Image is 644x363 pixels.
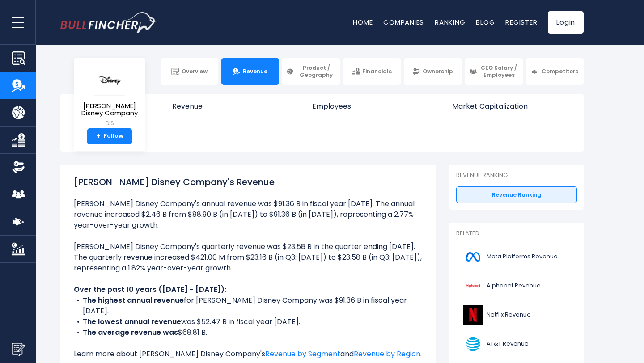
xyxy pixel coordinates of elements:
[12,160,25,174] img: Ownership
[74,295,423,317] li: for [PERSON_NAME] Disney Company was $91.36 B in fiscal year [DATE].
[462,305,484,325] img: NFLX logo
[456,230,577,237] p: Related
[312,102,433,110] span: Employees
[74,175,423,189] h1: [PERSON_NAME] Disney Company's Revenue
[81,119,138,127] small: DIS
[505,17,537,27] a: Register
[182,68,208,75] span: Overview
[476,17,495,27] a: Blog
[243,68,267,75] span: Revenue
[456,274,577,298] a: Alphabet Revenue
[83,295,184,305] b: The highest annual revenue
[172,102,294,110] span: Revenue
[343,58,401,85] a: Financials
[362,68,392,75] span: Financials
[265,349,340,359] a: Revenue by Segment
[456,186,577,203] a: Revenue Ranking
[297,64,336,78] span: Product / Geography
[462,276,484,296] img: GOOGL logo
[74,241,423,274] li: [PERSON_NAME] Disney Company's quarterly revenue was $23.58 B in the quarter ending [DATE]. The q...
[163,94,303,126] a: Revenue
[383,17,424,27] a: Companies
[462,247,484,267] img: META logo
[548,11,584,34] a: Login
[83,317,181,327] b: The lowest annual revenue
[542,68,578,75] span: Competitors
[282,58,340,85] a: Product / Geography
[462,334,484,354] img: T logo
[60,12,157,33] a: Go to homepage
[456,172,577,179] p: Revenue Ranking
[96,132,101,140] strong: +
[161,58,218,85] a: Overview
[221,58,279,85] a: Revenue
[404,58,462,85] a: Ownership
[354,349,420,359] a: Revenue by Region
[74,198,423,231] li: [PERSON_NAME] Disney Company's annual revenue was $91.36 B in fiscal year [DATE]. The annual reve...
[60,12,157,33] img: bullfincher logo
[456,245,577,269] a: Meta Platforms Revenue
[353,17,373,27] a: Home
[74,284,226,295] b: Over the past 10 years ([DATE] - [DATE]):
[443,94,583,126] a: Market Capitalization
[479,64,519,78] span: CEO Salary / Employees
[74,327,423,338] li: $68.81 B.
[456,332,577,356] a: AT&T Revenue
[80,65,139,128] a: [PERSON_NAME] Disney Company DIS
[526,58,584,85] a: Competitors
[74,317,423,327] li: was $52.47 B in fiscal year [DATE].
[83,327,178,338] b: The average revenue was
[456,303,577,327] a: Netflix Revenue
[452,102,574,110] span: Market Capitalization
[435,17,465,27] a: Ranking
[303,94,442,126] a: Employees
[74,349,423,359] p: Learn more about [PERSON_NAME] Disney Company's and .
[81,102,138,117] span: [PERSON_NAME] Disney Company
[465,58,523,85] a: CEO Salary / Employees
[423,68,453,75] span: Ownership
[87,128,132,144] a: +Follow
